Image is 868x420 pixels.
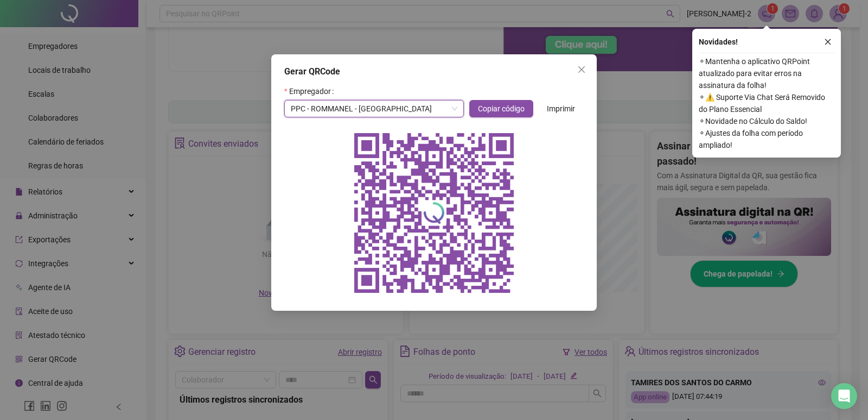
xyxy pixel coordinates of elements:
[573,61,590,78] button: Close
[831,383,857,409] div: Open Intercom Messenger
[284,83,338,100] label: Empregador
[699,36,738,48] span: Novidades !
[478,103,525,115] span: Copiar código
[699,115,834,127] span: ⚬ Novidade no Cálculo do Saldo!
[469,100,533,117] button: Copiar código
[538,100,584,117] button: Imprimir
[699,127,834,151] span: ⚬ Ajustes da folha com período ampliado!
[699,55,834,91] span: ⚬ Mantenha o aplicativo QRPoint atualizado para evitar erros na assinatura da folha!
[291,101,457,117] span: PPC - ROMMANEL - PITUBA PARQUE CENTER
[699,91,834,115] span: ⚬ ⚠️ Suporte Via Chat Será Removido do Plano Essencial
[824,38,832,46] span: close
[347,126,521,300] img: qrcode do empregador
[547,103,575,115] span: Imprimir
[577,65,586,74] span: close
[284,65,584,78] div: Gerar QRCode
